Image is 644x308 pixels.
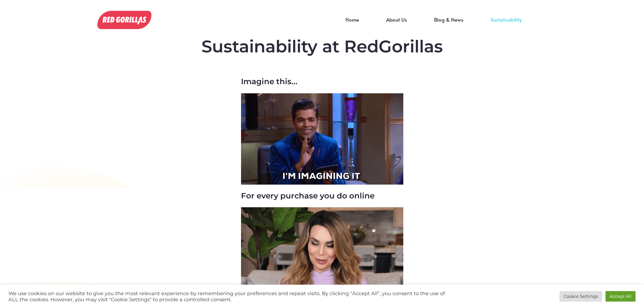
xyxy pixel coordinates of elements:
h3: For every purchase you do online [241,191,403,201]
a: Accept All [605,291,636,302]
div: We use cookies on our website to give you the most relevant experience by remembering your prefer... [8,290,448,303]
a: Blog & News [421,20,477,30]
h3: Imagine this... [241,77,403,87]
h2: Sustainability at RedGorillas [133,37,511,57]
a: Cookie Settings [559,291,602,302]
img: We care about Sustainability [241,93,403,185]
a: About Us [373,20,421,30]
img: We care about Sustainability [97,11,151,29]
a: Sustainability [477,20,535,30]
a: Home [332,20,373,30]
